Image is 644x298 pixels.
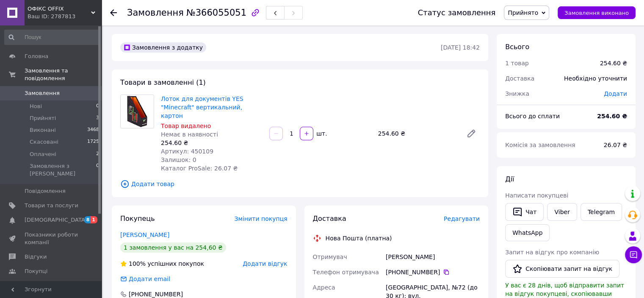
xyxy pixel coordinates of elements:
[508,9,538,16] span: Прийнято
[30,103,42,110] span: Нові
[600,59,627,67] div: 254.60 ₴
[120,179,480,189] span: Додати товар
[121,95,154,128] img: Лоток для документів YES "Minecraft" вертикальний, картон
[25,267,47,275] span: Покупці
[505,60,529,67] span: 1 товар
[384,249,481,265] div: [PERSON_NAME]
[84,216,91,223] span: 8
[28,5,91,13] span: ОФІКС OFFIX
[128,275,171,283] div: Додати email
[444,215,480,222] span: Редагувати
[505,75,534,82] span: Доставка
[161,131,218,138] span: Немає в наявності
[120,42,206,53] div: Замовлення з додатку
[129,260,146,267] span: 100%
[25,67,102,82] span: Замовлення та повідомлення
[25,89,60,97] span: Замовлення
[25,53,48,60] span: Головна
[96,103,99,110] span: 0
[604,90,627,97] span: Додати
[120,78,206,86] span: Товари в замовленні (1)
[314,129,328,138] div: шт.
[243,260,287,267] span: Додати відгук
[463,125,480,142] a: Редагувати
[96,114,99,122] span: 3
[30,162,96,178] span: Замовлення з [PERSON_NAME]
[4,30,100,45] input: Пошук
[313,214,346,223] span: Доставка
[418,8,496,17] div: Статус замовлення
[386,268,480,276] div: [PHONE_NUMBER]
[441,44,480,51] time: [DATE] 18:42
[547,203,577,221] a: Viber
[597,113,627,120] b: 254.60 ₴
[96,150,99,158] span: 2
[505,192,568,199] span: Написати покупцеві
[505,90,529,97] span: Знижка
[505,203,544,221] button: Чат
[119,275,171,283] div: Додати email
[186,8,246,18] span: №366055051
[87,126,99,134] span: 3468
[110,8,117,17] div: Повернутися назад
[30,138,58,146] span: Скасовані
[604,142,627,148] span: 26.07 ₴
[25,187,66,195] span: Повідомлення
[28,13,102,20] div: Ваш ID: 2787813
[505,249,599,256] span: Запит на відгук про компанію
[161,156,196,163] span: Залишок: 0
[30,114,56,122] span: Прийняті
[96,162,99,178] span: 0
[161,139,263,147] div: 254.60 ₴
[127,8,184,18] span: Замовлення
[235,215,287,222] span: Змінити покупця
[91,216,97,223] span: 1
[120,242,226,253] div: 1 замовлення у вас на 254,60 ₴
[505,142,575,148] span: Комісія за замовлення
[323,234,394,242] div: Нова Пошта (платна)
[505,113,560,120] span: Всього до сплати
[120,214,155,223] span: Покупець
[505,224,550,241] a: WhatsApp
[120,231,169,238] a: [PERSON_NAME]
[625,246,642,263] button: Чат з покупцем
[313,284,335,291] span: Адреса
[30,126,56,134] span: Виконані
[25,253,47,261] span: Відгуки
[564,10,629,16] span: Замовлення виконано
[30,150,56,158] span: Оплачені
[120,259,204,268] div: успішних покупок
[313,253,347,260] span: Отримувач
[161,165,238,172] span: Каталог ProSale: 26.07 ₴
[375,128,459,139] div: 254.60 ₴
[580,203,622,221] a: Telegram
[161,148,213,155] span: Артикул: 450109
[313,269,379,276] span: Телефон отримувача
[25,216,87,224] span: [DEMOGRAPHIC_DATA]
[87,138,99,146] span: 1725
[25,231,78,246] span: Показники роботи компанії
[559,69,632,88] div: Необхідно уточнити
[161,95,243,119] a: Лоток для документів YES "Minecraft" вертикальний, картон
[505,260,619,278] button: Скопіювати запит на відгук
[25,202,78,209] span: Товари та послуги
[161,123,211,129] span: Товар видалено
[558,6,636,19] button: Замовлення виконано
[505,43,529,51] span: Всього
[505,175,514,183] span: Дії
